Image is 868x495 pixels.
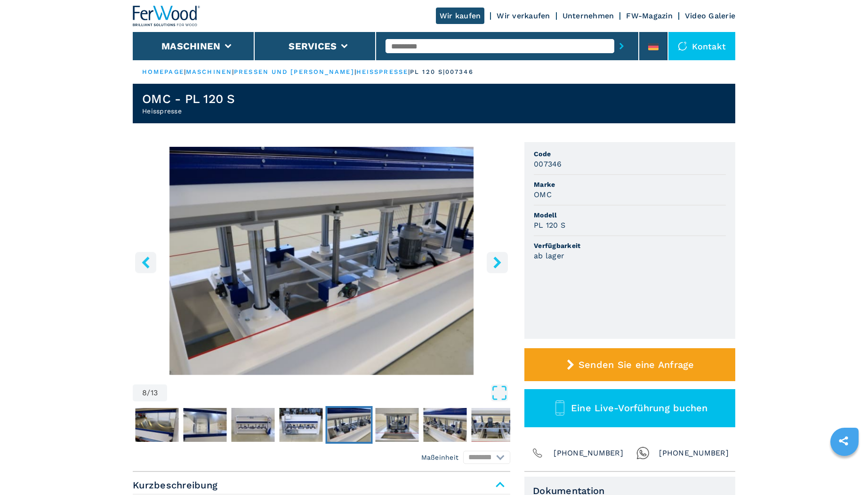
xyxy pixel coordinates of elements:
em: Maßeinheit [421,453,459,462]
p: 007346 [445,68,474,76]
button: Go to Slide 9 [374,406,421,444]
a: pressen und [PERSON_NAME] [234,68,354,75]
button: submit-button [614,35,629,57]
img: Ferwood [133,6,201,26]
span: [PHONE_NUMBER] [659,447,729,460]
a: Wir kaufen [436,8,485,24]
img: 15910221f494321e33797bb8ba8731e7 [328,408,371,442]
img: 106a2da64d7e9c3e06a84842ea21e2c3 [424,408,467,442]
button: Go to Slide 6 [230,406,277,444]
button: right-button [487,252,508,273]
button: Go to Slide 7 [278,406,325,444]
span: Kurzbeschreibung [133,477,510,494]
h3: 007346 [534,159,562,169]
h1: OMC - PL 120 S [142,91,235,106]
a: Video Galerie [685,11,735,20]
span: | [232,68,234,75]
button: Senden Sie eine Anfrage [524,348,735,381]
img: 7c00f8e96383b90c0492dd02daf18e62 [136,408,179,442]
a: FW-Magazin [626,11,673,20]
img: 35c80f555845470b3b57578740d11d74 [376,408,419,442]
h3: OMC [534,189,552,200]
a: sharethis [832,429,855,453]
span: | [354,68,356,75]
span: Code [534,149,726,159]
p: pl 120 s | [410,68,445,76]
div: Kontakt [668,32,735,60]
img: Whatsapp [636,447,650,460]
a: HOMEPAGE [142,68,184,75]
a: heisspresse [356,68,408,75]
span: 8 [142,389,147,397]
button: Go to Slide 4 [134,406,181,444]
img: Kontakt [678,41,687,51]
span: Modell [534,210,726,220]
h3: PL 120 S [534,220,565,231]
span: [PHONE_NUMBER] [554,447,623,460]
button: Maschinen [161,40,220,52]
img: ca320460faea831b21162c3bd4a4300a [232,408,275,442]
h2: Heisspresse [142,106,235,116]
img: be96f6aa9209af732ca7e3fd7bb83741 [472,408,515,442]
button: Go to Slide 8 [326,406,373,444]
h3: ab lager [534,250,564,261]
button: Eine Live-Vorführung buchen [524,389,735,427]
img: Heisspresse OMC PL 120 S [133,147,510,375]
div: Go to Slide 8 [133,147,510,375]
button: Go to Slide 5 [182,406,229,444]
img: ea24e16b8346b4b7e6bf1f6d07d8fdc0 [280,408,323,442]
a: maschinen [186,68,232,75]
span: | [184,68,186,75]
img: 649c10caae215327eaba6bc35f1475aa [184,408,227,442]
img: Phone [531,447,544,460]
button: Services [289,40,337,52]
button: left-button [135,252,156,273]
span: 13 [151,389,158,397]
span: Verfügbarkeit [534,241,726,250]
button: Go to Slide 10 [422,406,469,444]
span: | [408,68,410,75]
span: Marke [534,180,726,189]
span: Eine Live-Vorführung buchen [571,402,708,414]
a: Unternehmen [563,11,614,20]
a: Wir verkaufen [497,11,550,20]
button: Go to Slide 11 [470,406,517,444]
span: Senden Sie eine Anfrage [579,359,694,370]
button: Open Fullscreen [169,384,508,401]
span: / [147,389,150,397]
iframe: Chat [828,453,861,488]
